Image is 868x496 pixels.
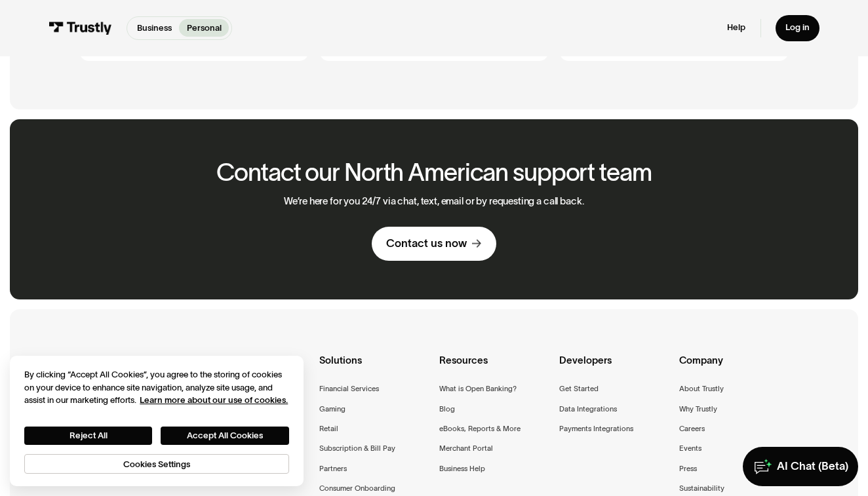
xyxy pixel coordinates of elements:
[679,353,789,383] div: Company
[319,353,429,383] div: Solutions
[743,447,858,486] a: AI Chat (Beta)
[24,454,288,474] button: Cookies Settings
[439,442,493,455] a: Merchant Portal
[319,383,379,395] a: Financial Services
[679,442,701,455] a: Events
[137,22,172,35] p: Business
[10,356,304,486] div: Cookie banner
[559,353,669,383] div: Developers
[679,383,724,395] a: About Trustly
[777,459,848,474] div: AI Chat (Beta)
[439,403,455,415] a: Blog
[284,195,585,207] p: We’re here for you 24/7 via chat, text, email or by requesting a call back.
[439,383,517,395] a: What is Open Banking?
[679,403,717,415] a: Why Trustly
[439,463,485,475] a: Business Help
[727,22,745,33] a: Help
[319,463,347,475] a: Partners
[319,403,345,415] a: Gaming
[559,403,617,415] a: Data Integrations
[199,353,309,383] div: Products
[24,427,152,445] button: Reject All
[79,353,189,383] div: Personal
[319,423,338,435] a: Retail
[319,442,395,455] a: Subscription & Bill Pay
[785,22,810,33] div: Log in
[187,22,222,35] p: Personal
[140,395,288,405] a: More information about your privacy, opens in a new tab
[439,353,549,383] div: Resources
[161,427,288,445] button: Accept All Cookies
[24,368,288,407] div: By clicking “Accept All Cookies”, you agree to the storing of cookies on your device to enhance s...
[776,15,819,41] a: Log in
[559,423,633,435] a: Payments Integrations
[372,227,496,261] a: Contact us now
[559,383,599,395] a: Get Started
[130,19,179,37] a: Business
[386,237,467,251] div: Contact us now
[49,22,112,35] img: Trustly Logo
[179,19,228,37] a: Personal
[679,423,705,435] a: Careers
[679,463,697,475] a: Press
[439,423,521,435] a: eBooks, Reports & More
[319,482,395,495] a: Consumer Onboarding
[679,482,724,495] a: Sustainability
[24,368,288,474] div: Privacy
[216,159,651,185] h2: Contact our North American support team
